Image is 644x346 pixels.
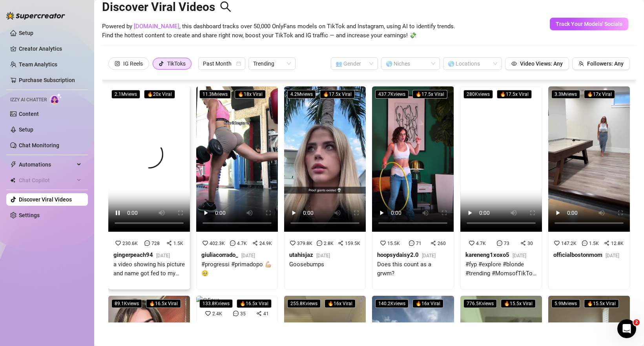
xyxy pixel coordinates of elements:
[460,86,542,289] a: 280Kviews🔥17.5x Viral4.7K7330kareneng1xoxo5[DATE]#fyp #explore #blonde #trending #MomsofTikTok #r...
[241,253,255,258] span: [DATE]
[240,311,246,317] span: 35
[10,96,47,104] span: Izzy AI Chatter
[465,260,537,278] div: #fyp #explore #blonde #trending #MomsofTikTok #repost #dress #heels #OOTD #viral
[210,241,225,246] span: 402.3K
[284,86,366,289] a: 4.2Mviews🔥17.5x Viral379.8K2.8K159.5Kutahisjaz[DATE]Goosebumps
[551,90,580,99] span: 3.3M views
[422,253,436,258] span: [DATE]
[102,22,455,40] span: Powered by , this dashboard tracks over 50,000 OnlyFans models on TikTok and Instagram, using AI ...
[166,240,172,246] span: share-alt
[111,299,142,308] span: 89.1K views
[324,241,334,246] span: 2.8K
[289,251,313,258] strong: utahisjaz
[476,241,486,246] span: 4.7K
[505,57,569,70] button: Video Views: Any
[235,90,266,99] span: 🔥 18 x Viral
[151,241,160,246] span: 728
[196,296,219,304] img: @Faye
[412,90,447,99] span: 🔥 17.5 x Viral
[220,1,232,13] span: search
[604,240,609,246] span: share-alt
[377,260,449,278] div: Does this count as a grwm?
[513,253,526,258] span: [DATE]
[548,86,630,289] a: 3.3Mviews🔥17x Viral147.2K1.5K12.8Kofficialbostonmom[DATE]
[572,57,630,70] button: Followers: Any
[465,251,509,258] strong: kareneng1xoxo5
[520,60,563,67] span: Video Views: Any
[237,299,272,308] span: 🔥 16.5 x Viral
[233,311,239,316] span: message
[19,174,75,187] span: Chat Copilot
[263,311,269,317] span: 41
[589,241,599,246] span: 1.5K
[316,253,330,258] span: [DATE]
[237,241,247,246] span: 4.7K
[617,319,636,338] iframe: Intercom live chat
[463,299,497,308] span: 776.5K views
[320,90,355,99] span: 🔥 17.5 x Viral
[297,241,312,246] span: 379.8K
[230,240,235,246] span: message
[527,241,533,246] span: 30
[6,12,65,20] img: logo-BBDzfeDw.svg
[167,58,186,70] div: TikToks
[556,21,622,27] span: Track Your Models' Socials
[10,161,16,168] span: thunderbolt
[259,241,272,246] span: 24.9K
[561,241,576,246] span: 147.2K
[325,299,356,308] span: 🔥 16 x Viral
[289,260,330,269] div: Goosebumps
[203,58,241,70] span: Past Month
[253,58,291,70] span: Trending
[550,18,628,30] button: Track Your Models' Socials
[122,241,138,246] span: 230.6K
[199,299,233,308] span: 133.8K views
[19,126,33,133] a: Setup
[252,240,258,246] span: share-alt
[115,61,120,66] span: instagram
[377,251,419,258] strong: hoopsydaisy2.0
[375,299,409,308] span: 140.2K views
[501,299,536,308] span: 🔥 15.5 x Viral
[511,61,517,66] span: eye
[173,241,183,246] span: 1.5K
[201,322,232,329] strong: haven.tunin
[19,212,40,218] a: Settings
[108,86,190,289] a: 2.1Mviews🔥20x Viral230.6K7281.5Kgingerpeach94[DATE]a video showing his picture and name got fed t...
[10,178,15,183] img: Chat Copilot
[196,86,278,289] a: 11.3Mviews🔥18x Viral402.3K4.7K24.9Kgiuliacorrado_[DATE]#progressi #primadopo 💪🏼🥹
[317,240,322,246] span: message
[111,90,140,99] span: 2.1M views
[606,253,619,258] span: [DATE]
[578,61,584,66] span: team
[19,77,75,83] a: Purchase Subscription
[144,90,175,99] span: 🔥 20 x Viral
[633,319,640,326] span: 2
[123,58,143,70] div: IG Reels
[146,299,181,308] span: 🔥 16.5 x Viral
[504,241,509,246] span: 73
[372,86,454,289] a: 437.7Kviews🔥17.5x Viral15.5K71260hoopsydaisy2.0[DATE]Does this count as a grwm?
[387,241,400,246] span: 15.5K
[50,93,62,104] img: AI Chatter
[584,299,619,308] span: 🔥 15.5 x Viral
[19,111,39,117] a: Content
[345,241,360,246] span: 159.5K
[134,23,179,30] a: [DOMAIN_NAME]
[338,240,343,246] span: share-alt
[205,311,211,316] span: heart
[582,240,587,246] span: message
[19,30,33,36] a: Setup
[438,241,446,246] span: 260
[587,60,624,67] span: Followers: Any
[287,90,316,99] span: 4.2M views
[19,158,75,171] span: Automations
[554,240,560,246] span: heart
[409,240,414,246] span: message
[469,240,474,246] span: heart
[156,253,170,258] span: [DATE]
[497,240,502,246] span: message
[412,299,443,308] span: 🔥 16 x Viral
[203,240,208,246] span: heart
[201,251,238,258] strong: giuliacorrado_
